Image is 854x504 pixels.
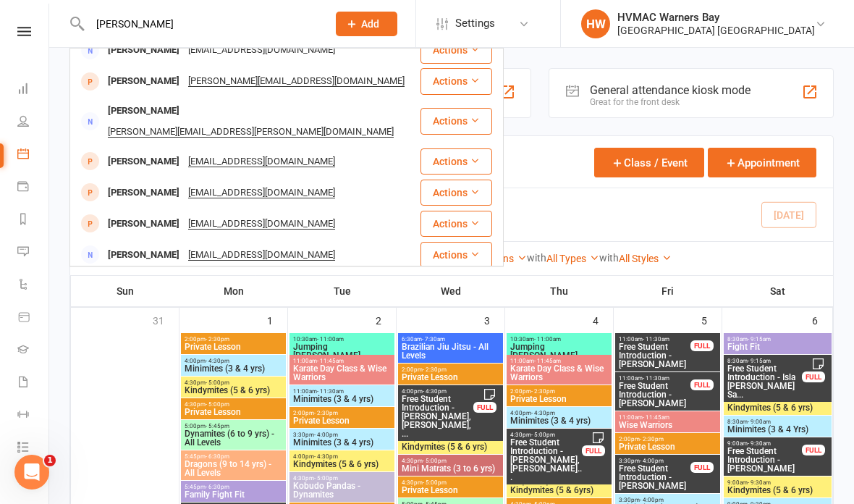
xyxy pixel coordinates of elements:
[510,364,609,382] span: Karate Day Class & Wise Warriors
[701,308,722,332] div: 5
[292,475,392,482] span: 4:30pm
[510,416,609,425] span: Minimites (3 & 4 yrs)
[748,336,771,343] span: - 9:15am
[618,343,691,369] span: Free Student Introduction - [PERSON_NAME]
[618,458,691,464] span: 3:30pm
[727,419,829,425] span: 8:30am
[401,343,500,360] span: Brazilian Jiu Jitsu - All Levels
[206,336,229,343] span: - 2:30pm
[184,364,283,373] span: Minimites (3 & 4 yrs)
[292,358,392,364] span: 11:00am
[510,432,583,438] span: 4:30pm
[618,375,691,382] span: 11:00am
[292,388,392,395] span: 11:00am
[618,421,717,429] span: Wise Warriors
[184,423,283,429] span: 5:00pm
[292,416,392,425] span: Private Lesson
[534,358,561,364] span: - 11:45am
[153,308,179,332] div: 31
[401,366,500,373] span: 2:00pm
[292,336,392,343] span: 10:30am
[314,475,338,482] span: - 5:00pm
[510,395,609,403] span: Private Lesson
[184,460,283,477] span: Dragons (9 to 14 yrs) - All Levels
[748,479,771,486] span: - 9:30am
[590,97,751,107] div: Great for the front desk
[727,440,803,447] span: 9:00am
[727,403,829,412] span: Kindymites (5 & 6 yrs)
[314,432,338,438] span: - 4:00pm
[510,438,583,482] span: Free Student Introduction - [PERSON_NAME], [PERSON_NAME]...
[531,388,555,395] span: - 2:30pm
[71,276,179,306] th: Sun
[17,204,50,237] a: Reports
[510,410,609,416] span: 4:00pm
[420,68,492,94] button: Actions
[640,436,664,442] span: - 2:30pm
[103,40,184,61] div: [PERSON_NAME]
[14,455,49,490] iframe: Intercom live chat
[455,7,495,40] span: Settings
[17,302,50,335] a: Product Sales
[103,101,184,122] div: [PERSON_NAME]
[184,490,283,499] span: Family Fight Fit
[267,308,287,332] div: 1
[581,9,610,38] div: HW
[292,432,392,438] span: 3:30pm
[510,343,609,360] span: Jumping [PERSON_NAME]
[401,464,500,473] span: Mini Matrats (3 to 6 yrs)
[748,440,771,447] span: - 9:30am
[510,486,609,495] span: Kindymites (5 & 6yrs)
[812,308,832,332] div: 6
[546,253,599,264] a: All Types
[184,336,283,343] span: 2:00pm
[292,364,392,382] span: Karate Day Class & Wise Warriors
[802,445,825,455] div: FULL
[614,276,722,306] th: Fri
[748,419,771,425] span: - 9:00am
[184,429,283,447] span: Dynamites (6 to 9 yrs) - All Levels
[473,402,496,413] div: FULL
[288,276,397,306] th: Tue
[510,388,609,395] span: 2:00pm
[643,336,669,343] span: - 11:30am
[618,382,691,408] span: Free Student Introduction - [PERSON_NAME]
[103,182,184,203] div: [PERSON_NAME]
[376,308,396,332] div: 2
[184,358,283,364] span: 4:00pm
[582,445,605,456] div: FULL
[618,442,717,451] span: Private Lesson
[184,343,283,351] span: Private Lesson
[44,455,56,466] span: 1
[292,460,392,469] span: Kindymites (5 & 6 yrs)
[423,366,447,373] span: - 2:30pm
[423,458,447,464] span: - 5:00pm
[184,40,339,61] div: [EMAIL_ADDRESS][DOMAIN_NAME]
[17,139,50,172] a: Calendar
[292,343,392,360] span: Jumping [PERSON_NAME]
[690,340,714,351] div: FULL
[103,245,184,266] div: [PERSON_NAME]
[640,497,664,503] span: - 4:00pm
[531,432,555,438] span: - 5:00pm
[17,172,50,204] a: Payments
[317,358,344,364] span: - 11:45am
[401,336,500,343] span: 6:30am
[184,408,283,416] span: Private Lesson
[401,458,500,464] span: 4:30pm
[590,83,751,97] div: General attendance kiosk mode
[510,336,609,343] span: 10:30am
[292,410,392,416] span: 2:00pm
[727,486,829,495] span: Kindymites (5 & 6 yrs)
[640,458,664,464] span: - 4:00pm
[420,211,492,237] button: Actions
[727,358,803,364] span: 8:30am
[206,379,229,386] span: - 5:00pm
[336,12,397,36] button: Add
[618,436,717,442] span: 2:00pm
[510,358,609,364] span: 11:00am
[103,151,184,172] div: [PERSON_NAME]
[103,214,184,235] div: [PERSON_NAME]
[618,464,691,490] span: Free Student Introduction - [PERSON_NAME]
[531,410,555,416] span: - 4:30pm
